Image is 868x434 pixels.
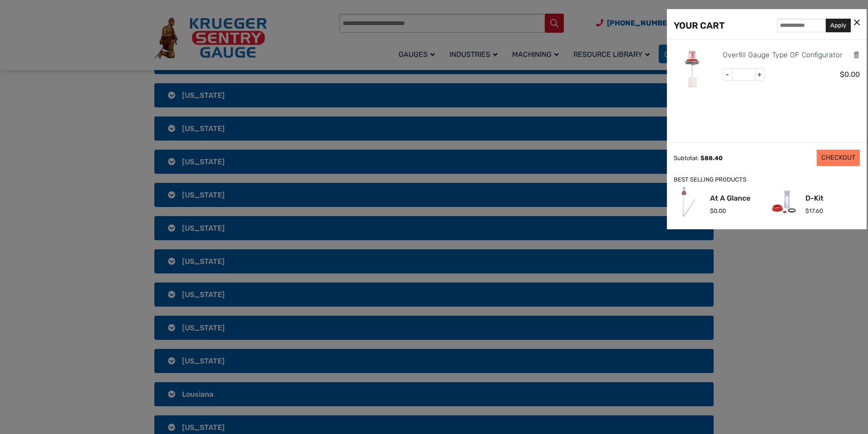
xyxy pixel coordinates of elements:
[674,187,703,217] img: At A Glance
[755,69,764,81] span: +
[723,49,843,61] a: Overfill Gauge Type OF Configurator
[840,70,860,79] span: 0.00
[769,187,799,217] img: D-Kit
[700,155,723,161] span: 88.40
[674,18,725,33] div: YOUR CART
[710,195,750,202] a: At A Glance
[674,155,698,161] div: Subtotal:
[700,155,705,161] span: $
[805,207,809,214] span: $
[674,49,715,90] img: Overfill Gauge Type OF Configurator
[674,175,860,185] div: BEST SELLING PRODUCTS
[710,207,714,214] span: $
[817,150,860,166] a: CHECKOUT
[840,70,844,79] span: $
[853,50,860,59] a: Remove this item
[710,207,726,214] span: 0.00
[805,207,823,214] span: 17.60
[826,19,851,32] button: Apply
[805,195,824,202] a: D-Kit
[723,69,732,81] span: -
